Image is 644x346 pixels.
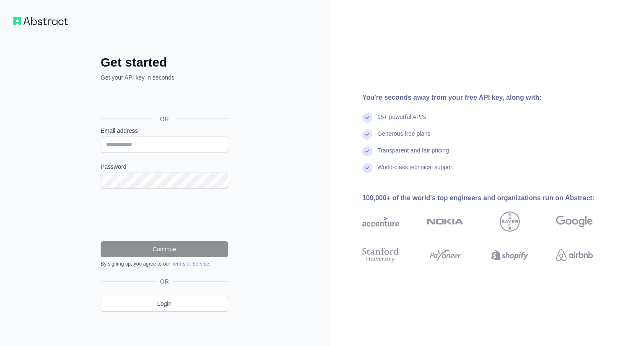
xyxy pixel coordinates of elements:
[556,212,593,232] img: google
[556,246,593,264] img: airbnb
[101,296,228,312] a: Login
[101,127,228,135] label: Email address
[377,146,449,163] div: Transparent and fair pricing
[491,246,528,264] img: shopify
[101,241,228,257] button: Continue
[377,129,431,146] div: Generous free plans
[377,163,454,180] div: World-class technical support
[362,193,620,203] div: 100,000+ of the world's top engineers and organizations run on Abstract:
[96,91,231,109] iframe: ปุ่มลงชื่อเข้าใช้ด้วย Google
[362,146,372,156] img: check mark
[362,129,372,139] img: check mark
[377,113,426,129] div: 15+ powerful API's
[101,261,228,267] div: By signing up, you agree to our .
[171,261,209,267] a: Terms of Service
[362,212,399,232] img: accenture
[362,93,620,103] div: You're seconds away from your free API key, along with:
[13,17,68,25] img: Workflow
[362,163,372,173] img: check mark
[153,115,176,123] span: OR
[101,55,228,70] h2: Get started
[101,199,228,231] iframe: reCAPTCHA
[101,73,228,82] p: Get your API key in seconds
[427,212,464,232] img: nokia
[101,163,228,171] label: Password
[427,246,464,264] img: payoneer
[362,246,399,264] img: stanford university
[500,212,520,232] img: bayer
[157,277,172,286] span: OR
[362,113,372,123] img: check mark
